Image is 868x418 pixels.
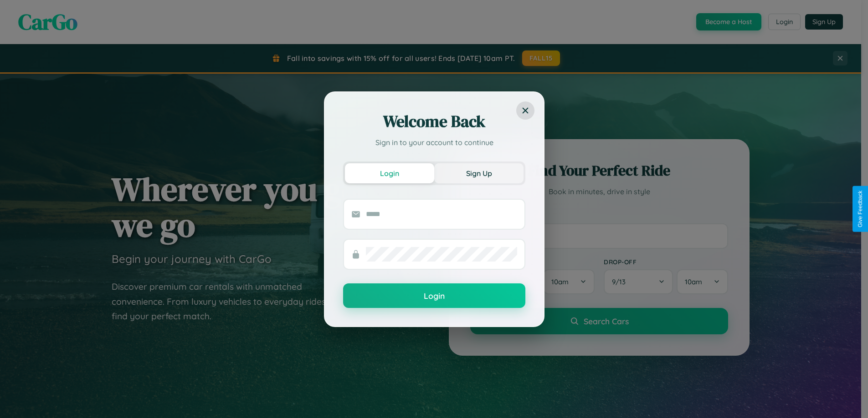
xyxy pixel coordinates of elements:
[343,111,525,132] h2: Welcome Back
[343,283,525,308] button: Login
[857,191,863,227] div: Give Feedback
[343,137,525,148] p: Sign in to your account to continue
[434,163,524,183] button: Sign Up
[345,163,434,183] button: Login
